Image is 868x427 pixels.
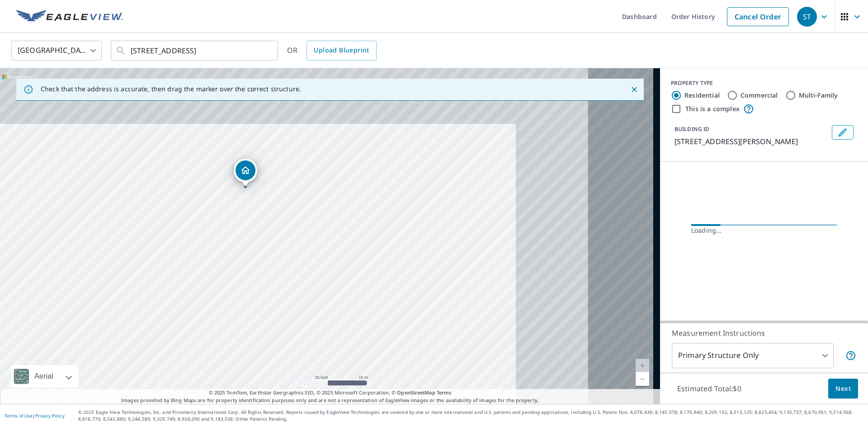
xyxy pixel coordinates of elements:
[685,104,740,113] label: This is a complex
[797,7,817,27] div: ST
[727,7,789,26] a: Cancel Order
[131,38,259,63] input: Search by address or latitude-longitude
[16,10,123,23] img: EV Logo
[11,365,78,388] div: Aerial
[672,343,834,368] div: Primary Structure Only
[307,41,376,61] a: Upload Blueprint
[41,85,301,93] p: Check that the address is accurate, then drag the marker over the correct structure.
[636,359,649,372] a: Current Level 20, Zoom In Disabled
[675,136,828,147] p: [STREET_ADDRESS][PERSON_NAME]
[799,91,838,100] label: Multi-Family
[675,125,709,133] p: BUILDING ID
[5,413,33,419] a: Terms of Use
[832,125,854,140] button: Edit building 1
[691,226,837,235] div: Loading…
[234,159,257,187] div: Dropped pin, building 1, Residential property, 3 Madison Cir Carlisle, PA 17015
[672,328,856,338] p: Measurement Instructions
[835,383,851,394] span: Next
[32,365,56,388] div: Aerial
[845,350,856,361] span: Your report will include only the primary structure on the property. For example, a detached gara...
[828,379,858,399] button: Next
[670,379,749,399] p: Estimated Total: $0
[287,41,377,61] div: OR
[209,389,452,397] span: © 2025 TomTom, Earthstar Geographics SIO, © 2025 Microsoft Corporation, ©
[35,413,65,419] a: Privacy Policy
[636,372,649,386] a: Current Level 20, Zoom Out
[671,79,857,87] div: PROPERTY TYPE
[684,91,720,100] label: Residential
[437,389,452,396] a: Terms
[5,413,65,418] p: |
[11,38,102,63] div: [GEOGRAPHIC_DATA]
[397,389,435,396] a: OpenStreetMap
[628,84,640,95] button: Close
[314,45,369,56] span: Upload Blueprint
[741,91,778,100] label: Commercial
[78,409,863,422] p: © 2025 Eagle View Technologies, Inc. and Pictometry International Corp. All Rights Reserved. Repo...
